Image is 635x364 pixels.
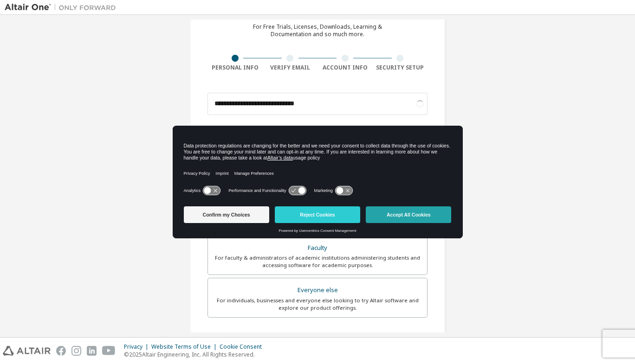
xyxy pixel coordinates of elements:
[87,346,97,356] img: linkedin.svg
[124,343,151,351] div: Privacy
[124,351,267,358] p: © 2025 Altair Engineering, Inc. All Rights Reserved.
[214,284,421,297] div: Everyone else
[56,346,66,356] img: facebook.svg
[220,343,267,351] div: Cookie Consent
[151,343,220,351] div: Website Terms of Use
[3,346,51,356] img: altair_logo.svg
[102,346,116,356] img: youtube.svg
[214,297,421,312] div: For individuals, businesses and everyone else looking to try Altair software and explore our prod...
[71,346,81,356] img: instagram.svg
[214,242,421,255] div: Faculty
[5,3,121,12] img: Altair One
[317,64,373,71] div: Account Info
[207,125,428,140] div: Account Type
[207,64,263,71] div: Personal Info
[253,23,382,38] div: For Free Trials, Licenses, Downloads, Learning & Documentation and so much more.
[373,64,428,71] div: Security Setup
[207,332,428,346] div: Your Profile
[214,254,421,269] div: For faculty & administrators of academic institutions administering students and accessing softwa...
[263,64,318,71] div: Verify Email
